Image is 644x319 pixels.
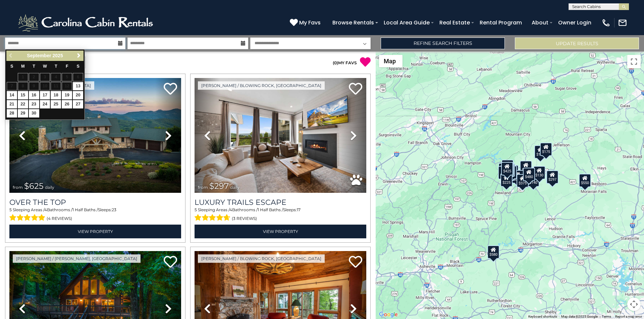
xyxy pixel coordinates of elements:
[53,53,63,58] span: 2025
[198,185,208,190] span: from
[517,174,529,187] div: $375
[40,91,50,99] a: 17
[229,207,232,212] span: 4
[501,159,514,173] div: $125
[602,315,611,318] a: Terms (opens in new tab)
[230,185,239,190] span: daily
[43,64,47,69] span: Wednesday
[77,64,79,69] span: Saturday
[9,78,181,193] img: thumbnail_167153549.jpeg
[18,100,28,108] a: 22
[232,214,257,223] span: (3 reviews)
[9,225,181,238] a: View Property
[47,214,72,223] span: (4 reviews)
[527,173,539,186] div: $140
[601,18,611,27] img: phone-regular-white.png
[198,254,325,263] a: [PERSON_NAME] / Blowing Rock, [GEOGRAPHIC_DATA]
[9,198,181,207] a: Over The Top
[62,91,72,99] a: 19
[501,162,513,175] div: $425
[377,310,399,319] img: Google
[528,17,552,28] a: About
[561,315,598,318] span: Map data ©2025 Google
[18,109,28,117] a: 29
[334,60,337,65] span: 0
[615,315,642,318] a: Report a map error
[627,55,641,68] button: Toggle fullscreen view
[299,18,321,27] span: My Favs
[74,52,83,60] a: Next
[195,198,366,207] a: Luxury Trails Escape
[618,18,627,27] img: mail-regular-white.png
[45,185,54,190] span: daily
[290,18,322,27] a: My Favs
[164,82,177,96] a: Add to favorites
[198,81,325,90] a: [PERSON_NAME] / Blowing Rock, [GEOGRAPHIC_DATA]
[195,207,197,212] span: 5
[500,173,513,187] div: $225
[51,91,61,99] a: 18
[520,161,532,174] div: $349
[381,37,505,49] a: Refine Search Filters
[476,17,525,28] a: Rental Program
[10,64,13,69] span: Sunday
[17,13,156,33] img: White-1-2.png
[33,64,35,69] span: Tuesday
[7,109,17,117] a: 28
[76,53,82,58] span: Next
[487,245,499,258] div: $580
[333,60,357,65] a: (0)MY FAVS
[533,166,545,179] div: $130
[498,166,510,179] div: $230
[349,82,362,96] a: Add to favorites
[29,109,39,117] a: 30
[73,82,83,90] a: 13
[195,78,366,193] img: thumbnail_168695581.jpeg
[44,207,47,212] span: 4
[164,255,177,269] a: Add to favorites
[7,91,17,99] a: 14
[579,173,591,187] div: $550
[9,207,12,212] span: 5
[27,53,51,58] span: September
[29,91,39,99] a: 16
[627,298,641,311] button: Map camera controls
[55,64,57,69] span: Thursday
[297,207,301,212] span: 17
[258,207,283,212] span: 1 Half Baths /
[62,100,72,108] a: 26
[349,255,362,269] a: Add to favorites
[528,314,557,319] button: Keyboard shortcuts
[13,185,23,190] span: from
[29,100,39,108] a: 23
[436,17,473,28] a: Real Estate
[66,64,68,69] span: Friday
[540,142,552,156] div: $175
[195,225,366,238] a: View Property
[333,60,338,65] span: ( )
[380,17,433,28] a: Local Area Guide
[7,100,17,108] a: 21
[555,17,595,28] a: Owner Login
[72,207,98,212] span: 1 Half Baths /
[195,207,366,223] div: Sleeping Areas / Bathrooms / Sleeps:
[512,170,524,183] div: $230
[112,207,116,212] span: 23
[18,91,28,99] a: 15
[24,181,44,191] span: $625
[384,58,396,65] span: Map
[209,181,229,191] span: $297
[546,170,558,184] div: $297
[379,55,402,67] button: Change map style
[73,91,83,99] a: 20
[515,37,639,49] button: Update Results
[73,100,83,108] a: 27
[13,254,141,263] a: [PERSON_NAME] / [PERSON_NAME], [GEOGRAPHIC_DATA]
[51,100,61,108] a: 25
[40,100,50,108] a: 24
[329,17,377,28] a: Browse Rentals
[21,64,25,69] span: Monday
[377,310,399,319] a: Open this area in Google Maps (opens a new window)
